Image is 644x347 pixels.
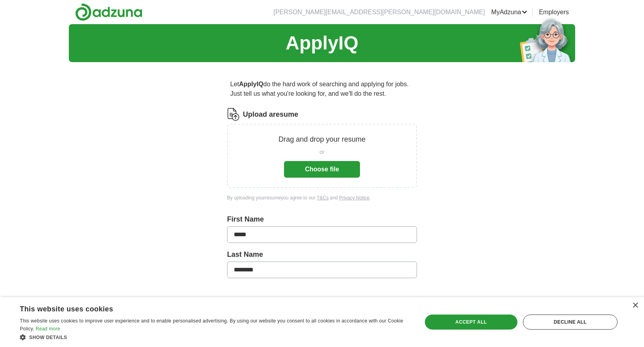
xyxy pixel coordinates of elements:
[20,333,410,341] div: Show details
[227,76,417,102] p: Let do the hard work of searching and applying for jobs. Just tell us what you're looking for, an...
[339,195,369,201] a: Privacy Notice
[29,335,67,340] span: Show details
[239,81,263,87] strong: ApplyIQ
[425,315,517,330] div: Accept all
[227,249,417,260] label: Last Name
[227,194,417,201] div: By uploading your resume you agree to our and .
[523,315,617,330] div: Decline all
[491,8,528,17] a: MyAdzuna
[227,214,417,225] label: First Name
[539,8,569,17] a: Employers
[227,108,240,121] img: CV Icon
[632,303,638,309] div: Close
[20,318,403,332] span: This website uses cookies to improve user experience and to enable personalised advertising. By u...
[286,29,358,57] h1: ApplyIQ
[20,302,390,314] div: This website uses cookies
[243,109,298,120] label: Upload a resume
[36,326,60,332] a: Read more, opens a new window
[284,161,360,178] button: Choose file
[317,195,329,201] a: T&Cs
[278,134,366,145] p: Drag and drop your resume
[273,8,485,17] li: [PERSON_NAME][EMAIL_ADDRESS][PERSON_NAME][DOMAIN_NAME]
[75,3,142,21] img: Adzuna logo
[320,148,324,156] span: or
